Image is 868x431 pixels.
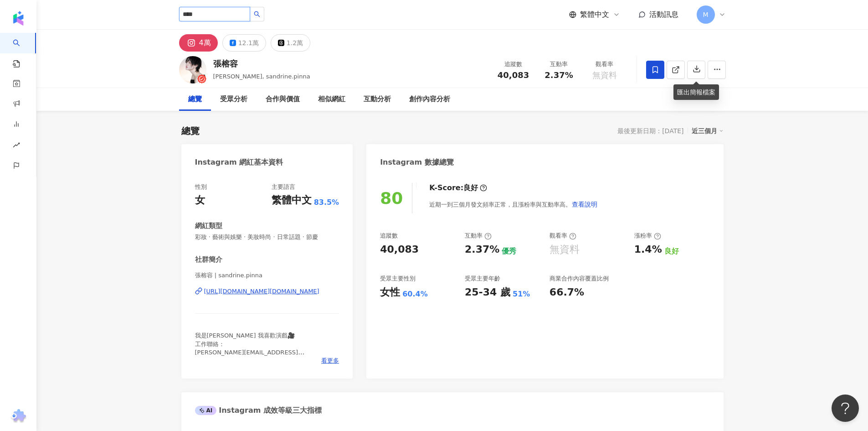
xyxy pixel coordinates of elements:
div: 80 [380,189,403,208]
div: 總覽 [181,125,200,137]
div: 無資料 [550,243,580,257]
button: 查看說明 [571,195,598,213]
div: 良好 [664,246,679,256]
div: 追蹤數 [496,60,531,69]
div: 近三個月 [692,125,724,137]
div: 2.37% [465,243,499,257]
iframe: Help Scout Beacon - Open [832,395,859,422]
div: 優秀 [502,246,516,256]
div: 60.4% [402,289,428,299]
span: 40,083 [498,70,529,80]
span: [PERSON_NAME], sandrine.pinna [213,73,310,80]
div: 4萬 [199,36,211,49]
span: M [703,10,708,20]
button: 1.2萬 [271,34,310,52]
div: 受眾主要年齡 [465,275,500,283]
div: 1.2萬 [287,36,303,49]
div: 互動率 [465,232,492,240]
div: 女 [195,193,205,208]
div: Instagram 成效等級三大指標 [195,405,322,415]
div: 主要語言 [272,183,295,191]
div: 網紅類型 [195,221,222,231]
div: 女性 [380,286,400,300]
div: AI [195,406,217,415]
div: 受眾主要性別 [380,275,416,283]
img: chrome extension [10,409,27,424]
div: 66.7% [550,286,584,300]
div: Instagram 數據總覽 [380,157,454,167]
img: logo icon [11,11,26,26]
div: 繁體中文 [272,193,312,208]
span: 看更多 [321,357,339,365]
div: 近期一到三個月發文頻率正常，且漲粉率與互動率高。 [429,195,598,213]
span: 彩妝 · 藝術與娛樂 · 美妝時尚 · 日常話題 · 節慶 [195,233,339,241]
div: 互動率 [542,60,576,69]
span: 我是[PERSON_NAME] 我喜歡演戲🎥 工作聯絡： [PERSON_NAME][EMAIL_ADDRESS][DOMAIN_NAME] [EMAIL_ADDRESS][DOMAIN_NAM... [195,332,305,389]
div: 追蹤數 [380,232,398,240]
button: 4萬 [179,34,218,52]
span: 無資料 [592,71,617,80]
div: 張榕容 [213,58,310,69]
div: 受眾分析 [220,94,247,105]
span: 2.37% [544,71,573,80]
span: 張榕容 | sandrine.pinna [195,271,339,280]
div: 相似網紅 [318,94,345,105]
button: 12.1萬 [222,34,266,52]
div: 社群簡介 [195,255,222,265]
span: 繁體中文 [580,10,609,20]
div: K-Score : [429,183,487,193]
div: 漲粉率 [634,232,661,240]
div: 12.1萬 [238,36,259,49]
div: 創作內容分析 [409,94,450,105]
div: 商業合作內容覆蓋比例 [550,275,609,283]
div: 最後更新日期：[DATE] [617,127,683,135]
a: search [13,33,31,68]
img: KOL Avatar [179,56,206,83]
div: 1.4% [634,243,662,257]
a: [URL][DOMAIN_NAME][DOMAIN_NAME] [195,287,339,296]
span: rise [13,136,20,156]
span: 83.5% [314,197,339,208]
div: 匯出簡報檔案 [673,84,719,100]
div: 40,083 [380,243,419,257]
div: 25-34 歲 [465,286,510,300]
div: 51% [513,289,530,299]
div: Instagram 網紅基本資料 [195,157,283,167]
div: 性別 [195,183,207,191]
span: search [254,11,260,17]
div: 良好 [463,183,478,193]
div: 合作與價值 [266,94,300,105]
span: 活動訊息 [649,10,678,19]
span: 查看說明 [572,201,597,208]
div: 觀看率 [550,232,576,240]
div: 互動分析 [364,94,391,105]
div: 觀看率 [587,60,622,69]
div: 總覽 [188,94,202,105]
div: [URL][DOMAIN_NAME][DOMAIN_NAME] [204,287,319,296]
